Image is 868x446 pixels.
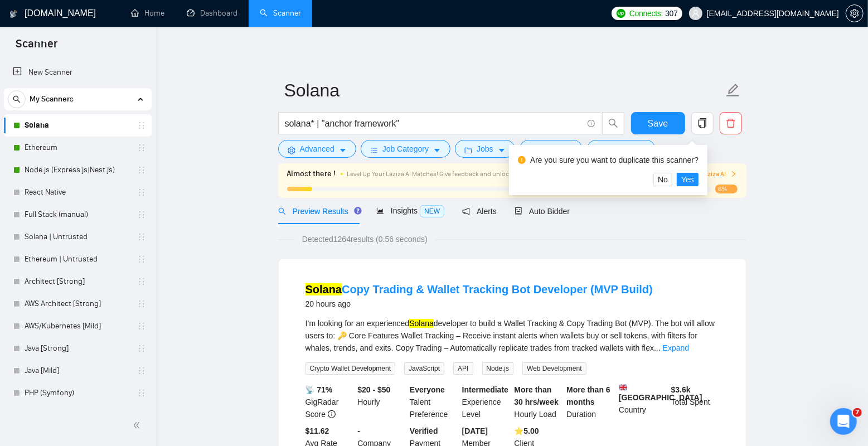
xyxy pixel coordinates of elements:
span: Alerts [462,207,497,216]
span: setting [288,146,295,154]
a: Java [Mild] [25,360,130,382]
span: Level Up Your Laziza AI Matches! Give feedback and unlock top-tier opportunities ! [347,170,580,178]
span: holder [137,255,146,264]
span: Node.js [482,362,514,375]
button: No [653,173,672,186]
mark: Solana [409,319,434,328]
div: I’m looking for an experienced developer to build a Wallet Tracking & Copy Trading Bot (MVP). The... [306,317,719,354]
div: 20 hours ago [306,297,653,311]
button: copy [691,112,714,134]
a: SolanaCopy Trading & Wallet Tracking Bot Developer (MVP Build) [306,283,653,295]
span: holder [137,232,146,241]
span: edit [726,83,740,98]
a: Ethereum [25,137,130,159]
span: caret-down [498,146,506,154]
button: search [8,90,26,108]
b: [DATE] [462,426,488,435]
span: Insights [376,206,444,215]
b: Verified [410,426,438,435]
div: GigRadar Score [303,384,356,420]
span: search [278,207,286,215]
span: Almost there ! [287,168,336,180]
li: New Scanner [4,61,152,84]
span: search [603,118,624,128]
span: caret-down [433,146,441,154]
a: AWS Architect [Strong] [25,293,130,315]
span: copy [692,118,713,128]
span: No [658,173,668,186]
span: holder [137,299,146,308]
span: search [8,95,25,103]
input: Scanner name... [284,76,724,104]
b: Intermediate [462,385,508,394]
a: Ethereum | Untrusted [25,248,130,270]
span: holder [137,389,146,397]
span: Web Development [522,362,586,375]
span: holder [137,121,146,130]
span: area-chart [376,207,384,215]
span: My Scanners [30,88,74,110]
img: logo [9,5,17,23]
span: setting [846,9,863,18]
button: setting [846,4,864,22]
span: exclamation-circle [518,156,526,164]
span: bars [370,146,378,154]
span: right [730,171,737,177]
button: Train Laziza AI [686,169,737,180]
button: search [602,112,624,134]
a: Java [Strong] [25,337,130,360]
a: Solana [25,114,130,137]
div: Total Spent [669,384,721,420]
a: Solana | Untrusted [25,226,130,248]
span: NEW [420,205,444,217]
span: holder [137,277,146,286]
span: robot [515,207,522,215]
img: 🇬🇧 [619,384,627,391]
div: Experience Level [460,384,512,420]
b: Everyone [410,385,445,394]
span: double-left [133,420,144,431]
span: Preview Results [278,207,358,216]
span: API [453,362,473,375]
a: homeHome [131,8,164,18]
b: More than 6 months [566,385,610,406]
a: dashboardDashboard [187,8,237,18]
a: Expand [663,343,689,352]
span: Advanced [300,143,334,155]
span: info-circle [328,410,336,418]
span: ... [654,343,661,352]
span: Crypto Wallet Development [306,362,396,375]
span: Jobs [477,143,493,155]
a: New Scanner [13,61,143,84]
div: Tooltip anchor [353,206,363,216]
span: holder [137,188,146,197]
img: upwork-logo.png [617,9,625,18]
a: GPT-4 Debug [25,404,130,426]
input: Search Freelance Jobs... [285,117,583,130]
span: JavaScript [404,362,444,375]
mark: Solana [306,283,342,295]
button: settingAdvancedcaret-down [278,140,356,158]
b: More than 30 hrs/week [515,385,559,406]
a: Node.js (Express.js|Nest.js) [25,159,130,181]
b: $20 - $50 [357,385,390,394]
iframe: Intercom live chat [830,408,857,435]
button: delete [720,112,742,134]
span: 6% [715,185,738,193]
div: Hourly Load [512,384,565,420]
a: AWS/Kubernetes [Mild] [25,315,130,337]
span: Save [648,117,668,130]
span: holder [137,322,146,331]
button: barsJob Categorycaret-down [361,140,450,158]
span: 307 [665,7,677,20]
span: info-circle [588,120,595,127]
button: Yes [677,173,699,186]
div: Are you sure you want to duplicate this scanner? [530,154,699,166]
a: PHP (Symfony) [25,382,130,404]
a: React Native [25,181,130,203]
span: delete [720,118,741,128]
b: $11.62 [306,426,329,435]
div: Talent Preference [408,384,460,420]
span: Yes [681,173,694,186]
